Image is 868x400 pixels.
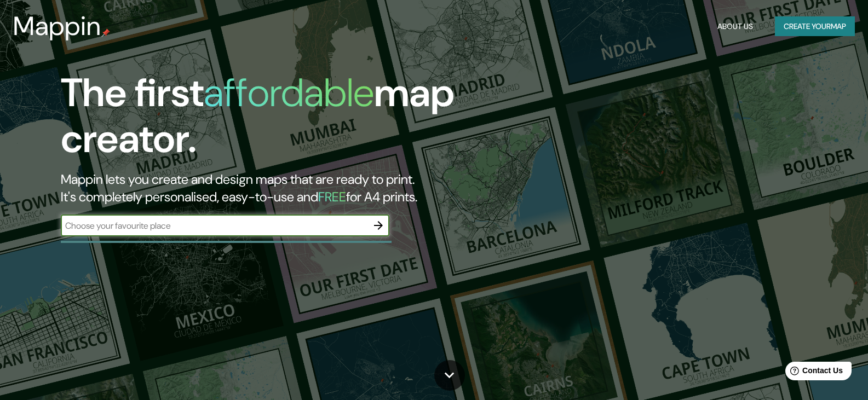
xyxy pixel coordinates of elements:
[204,67,374,118] h1: affordable
[61,219,367,232] input: Choose your favourite place
[61,171,495,206] h2: Mappin lets you create and design maps that are ready to print. It's completely personalised, eas...
[713,16,757,37] button: About Us
[61,70,495,171] h1: The first map creator.
[318,188,346,205] h5: FREE
[101,28,110,37] img: mappin-pin
[771,357,856,388] iframe: Help widget launcher
[13,11,101,42] h3: Mappin
[775,16,855,37] button: Create yourmap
